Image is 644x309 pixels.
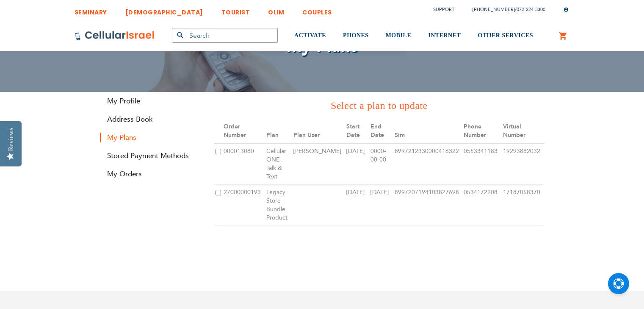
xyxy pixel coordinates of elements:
td: 0553341183 [462,143,502,185]
a: SEMINARY [75,2,107,18]
th: Sim [393,119,462,143]
img: Cellular Israel Logo [75,31,155,41]
th: Phone Number [462,119,502,143]
a: COUPLES [302,2,332,18]
a: PHONES [343,20,369,52]
th: Virtual Number [502,119,544,143]
input: Search [172,28,278,43]
li: / [464,3,545,16]
td: 19293882032 [502,143,544,185]
strong: My Plans [100,133,202,142]
td: 0000-00-00 [369,143,393,185]
span: MOBILE [386,32,412,39]
th: End Date [369,119,393,143]
a: Address Book [100,114,202,124]
th: Order Number [222,119,265,143]
span: INTERNET [428,32,461,39]
a: Support [433,6,454,13]
td: Legacy Store Bundle Product [265,185,292,226]
td: 000013080 [222,143,265,185]
span: OTHER SERVICES [478,32,533,39]
td: 8997207194103827698 [393,185,462,226]
td: [DATE] [369,185,393,226]
div: Reviews [7,128,15,151]
td: [DATE] [345,143,369,185]
td: [PERSON_NAME] [292,143,345,185]
td: 0534172208 [462,185,502,226]
a: MOBILE [386,20,412,52]
td: 8997212330000416322 [393,143,462,185]
a: OLIM [268,2,284,18]
a: My Orders [100,169,202,179]
a: OTHER SERVICES [478,20,533,52]
a: INTERNET [428,20,461,52]
a: Stored Payment Methods [100,151,202,161]
td: [DATE] [345,185,369,226]
th: Plan [265,119,292,143]
td: 17187058370 [502,185,544,226]
a: ACTIVATE [294,20,326,52]
a: My Profile [100,96,202,106]
th: Start Date [345,119,369,143]
span: ACTIVATE [294,32,326,39]
h3: Select a plan to update [214,98,544,113]
a: 072-224-3300 [517,6,545,13]
span: PHONES [343,32,369,39]
th: Plan User [292,119,345,143]
a: TOURIST [221,2,250,18]
td: 27000000193 [222,185,265,226]
a: [DEMOGRAPHIC_DATA] [125,2,203,18]
td: Cellular ONE - Talk & Text [265,143,292,185]
a: [PHONE_NUMBER] [473,6,515,13]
